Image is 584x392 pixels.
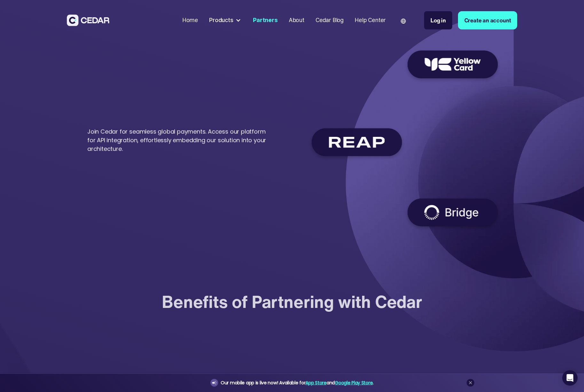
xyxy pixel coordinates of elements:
[430,16,446,24] div: Log in
[313,13,346,27] a: Cedar Blog
[87,127,275,153] p: Join Cedar for seamless global payments. Access our platform for API integration, effortlessly em...
[250,13,280,27] a: Partners
[162,278,422,326] h3: Benefits of Partnering with Cedar
[206,13,244,27] div: Products
[182,16,198,24] div: Home
[335,380,373,386] a: Google Play Store
[221,379,374,387] div: Our mobile app is live now! Available for and .
[289,16,304,24] div: About
[352,13,389,27] a: Help Center
[286,13,307,27] a: About
[562,370,578,386] div: Open Intercom Messenger
[209,16,233,24] div: Products
[458,11,517,29] a: Create an account
[355,16,386,24] div: Help Center
[316,16,343,24] div: Cedar Blog
[424,11,452,29] a: Log in
[212,380,217,385] img: announcement
[179,13,201,27] a: Home
[305,380,326,386] a: App Store
[401,19,406,24] img: world icon
[253,16,277,24] div: Partners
